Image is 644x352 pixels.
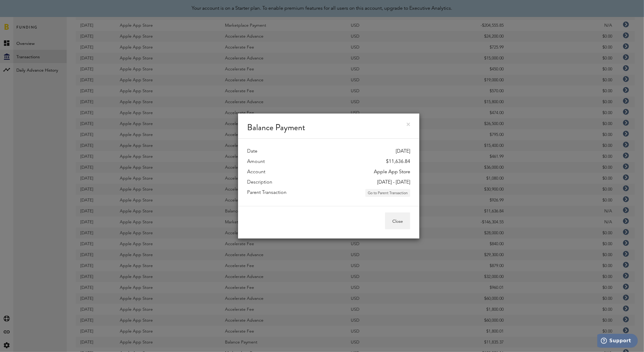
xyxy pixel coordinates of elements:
[377,179,410,186] div: [DATE] - [DATE]
[385,212,410,229] button: Close
[247,158,265,165] label: Amount
[238,113,419,139] div: Balance Payment
[247,179,272,186] label: Description
[365,189,410,197] button: Go to Parent Transaction
[396,148,410,155] div: [DATE]
[374,168,410,176] div: Apple App Store
[247,189,287,197] label: Parent Transaction
[597,334,638,349] iframe: Opens a widget where you can find more information
[247,168,265,176] label: Account
[247,148,257,155] label: Date
[386,158,410,165] div: $11,636.84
